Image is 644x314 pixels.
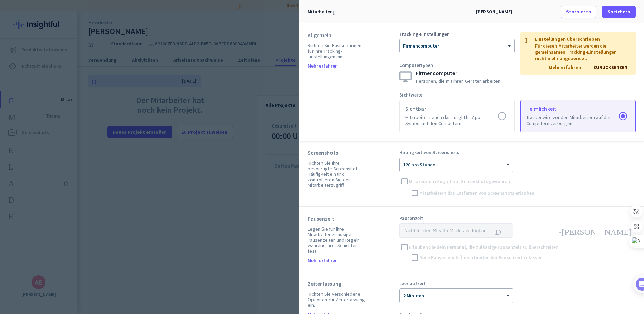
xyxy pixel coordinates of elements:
font: Richten Sie verschiedene Optionen zur Zeiterfassung ein. [308,291,365,308]
font: Computertypen [399,62,433,68]
font: Personen, die mit Ihren Geräten arbeiten [416,78,500,84]
font: helfen [560,244,597,250]
font: Einstellungen überschrieben [535,36,600,42]
font: Sichtweite [399,92,422,98]
font: Mehr erfahren [308,257,338,263]
font: helfen [425,215,462,221]
font: Stornieren [566,9,591,15]
font: [PERSON_NAME] [476,9,512,15]
input: Nicht für den Stealth-Modus verfügbar [399,223,513,238]
font: ZURÜCKSETZEN [593,64,627,70]
font: Info [525,37,546,43]
font: Mehr erfahren [308,63,338,69]
font: Pausenzeit [308,215,334,222]
a: Mehr erfahren [308,63,338,68]
font: Firmencomputer [416,70,457,77]
button: Stornieren [561,6,596,18]
font: Allgemein [308,32,331,39]
font: Tastaturpfeil nach rechts [332,9,476,15]
app-radio-card: Heimlichkeit [520,100,636,132]
button: Speichern [602,6,636,18]
font: helfen [435,62,472,68]
font: Für diesen Mitarbeiter werden die gemeinsamen Tracking-Einstellungen nicht mehr angewendet. [535,43,617,61]
font: Häufigkeit von Screenshots [399,149,459,155]
font: Leerlaufzeit [399,280,426,286]
font: Richten Sie Basisoptionen für Ihre Tracking-Einstellungen ein [308,42,361,60]
font: helfen [427,280,464,286]
img: Monitor [399,71,412,82]
font: helfen [461,149,498,155]
a: Mehr erfahren [549,64,581,70]
font: Pausenzeit [399,215,423,221]
font: Richten Sie Ihre bevorzugte Screenshot-Häufigkeit ein und kontrollieren Sie den Mitarbeiterzugriff. [308,160,359,188]
font: Screenshots [308,149,338,156]
font: helfen [544,254,581,261]
font: Speichern [607,9,630,15]
font: helfen [424,92,461,98]
font: Legen Sie für Ihre Mitarbeiter zulässige Pausenzeiten und Regeln während ihrer Schichten fest. [308,226,360,254]
font: Mitarbeiter [308,9,332,15]
font: Zeiterfassung [308,280,341,287]
app-radio-card: Sichtbar [399,100,515,132]
a: Mehr erfahren [308,258,338,263]
font: Tracking-Einstellungen [399,31,450,37]
font: Dropdown-[PERSON_NAME] [495,226,632,235]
